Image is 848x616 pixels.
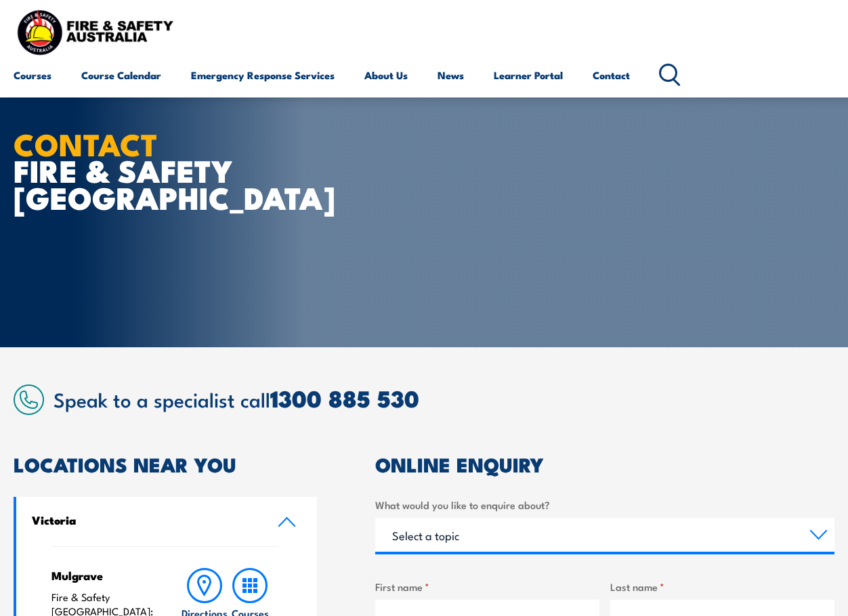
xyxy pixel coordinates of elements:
[364,59,408,91] a: About Us
[81,59,161,91] a: Course Calendar
[14,120,158,167] strong: CONTACT
[14,130,348,209] h1: FIRE & SAFETY [GEOGRAPHIC_DATA]
[494,59,563,91] a: Learner Portal
[16,497,317,546] a: Victoria
[375,497,834,512] label: What would you like to enquire about?
[375,579,599,594] label: First name
[270,380,419,416] a: 1300 885 530
[593,59,630,91] a: Contact
[14,455,317,472] h2: LOCATIONS NEAR YOU
[51,568,156,583] h4: Mulgrave
[14,59,51,91] a: Courses
[438,59,464,91] a: News
[54,386,834,411] h2: Speak to a specialist call
[32,512,257,527] h4: Victoria
[191,59,335,91] a: Emergency Response Services
[375,455,834,472] h2: ONLINE ENQUIRY
[610,579,834,594] label: Last name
